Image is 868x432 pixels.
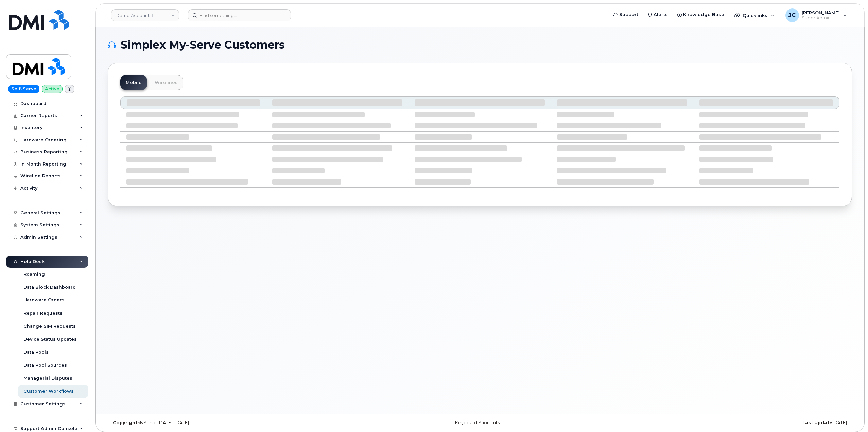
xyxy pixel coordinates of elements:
[802,420,832,425] strong: Last Update
[120,75,147,90] a: Mobile
[604,420,852,426] div: [DATE]
[108,420,356,426] div: MyServe [DATE]–[DATE]
[455,420,500,425] a: Keyboard Shortcuts
[121,40,285,50] span: Simplex My-Serve Customers
[149,75,183,90] a: Wirelines
[113,420,137,425] strong: Copyright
